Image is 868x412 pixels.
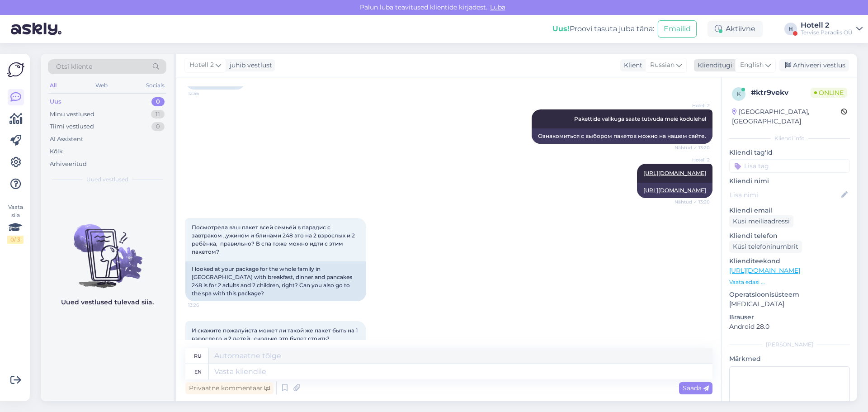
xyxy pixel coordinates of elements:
span: k [737,90,741,97]
div: 0 / 3 [7,236,24,244]
span: Saada [683,384,709,392]
div: Vaata siia [7,203,24,244]
div: AI Assistent [50,135,83,144]
span: Otsi kliente [56,62,92,71]
div: I looked at your package for the whole family in [GEOGRAPHIC_DATA] with breakfast, dinner and pan... [185,261,366,301]
div: Aktiivne [708,21,763,37]
p: Brauser [729,313,850,322]
input: Lisa nimi [730,190,840,200]
div: en [194,364,202,379]
p: [MEDICAL_DATA] [729,299,850,309]
a: [URL][DOMAIN_NAME] [643,170,706,176]
div: Ознакомиться с выбором пакетов можно на нашем сайте. [532,128,712,144]
div: Küsi telefoninumbrit [729,241,802,253]
p: Android 28.0 [729,322,850,331]
span: Nähtud ✓ 13:20 [675,144,710,151]
div: Arhiveeritud [50,160,87,169]
div: Socials [144,80,166,91]
div: Küsi meiliaadressi [729,215,793,227]
div: Kõik [50,147,63,156]
a: [URL][DOMAIN_NAME] [729,266,800,275]
div: [GEOGRAPHIC_DATA], [GEOGRAPHIC_DATA] [732,107,841,126]
p: Kliendi tag'id [729,148,850,157]
div: Tiimi vestlused [50,122,94,131]
img: Askly Logo [7,61,24,78]
span: 13:26 [188,302,222,308]
div: juhib vestlust [226,61,272,70]
span: 12:56 [188,90,222,97]
span: English [740,60,764,70]
p: Märkmed [729,354,850,364]
input: Lisa tag [729,159,850,173]
img: No chats [41,208,174,289]
div: Klienditugi [694,61,732,70]
span: Russian [650,60,675,70]
div: Arhiveeri vestlus [779,59,849,71]
button: Emailid [658,20,697,38]
div: Privaatne kommentaar [185,382,274,394]
span: Nähtud ✓ 13:20 [675,199,710,205]
div: All [48,80,58,91]
b: Uus! [552,24,570,33]
p: Operatsioonisüsteem [729,290,850,299]
span: Посмотрела ваш пакет всей семьёй в парадис с завтраком ,,ужином и блинами 248 это на 2 взрослых и... [192,224,356,255]
div: 0 [151,122,165,131]
div: H [784,23,797,35]
p: Klienditeekond [729,256,850,266]
p: Vaata edasi ... [729,278,850,286]
a: Hotell 2Tervise Paradiis OÜ [801,22,863,36]
span: Uued vestlused [86,175,128,184]
div: Hotell 2 [801,22,853,29]
div: Kliendi info [729,134,850,142]
div: Minu vestlused [50,110,94,119]
div: Uus [50,97,61,106]
div: Tervise Paradiis OÜ [801,29,853,36]
div: # ktr9vekv [751,87,811,98]
a: [URL][DOMAIN_NAME] [643,187,706,194]
span: Online [811,88,847,98]
span: Hotell 2 [189,60,214,70]
p: Kliendi nimi [729,176,850,186]
span: И скажите пожалуйста может ли такой же пакет быть на 1 взрослого и 2 детей , сколько это будет ст... [192,327,359,342]
div: 0 [151,97,165,106]
span: Hotell 2 [676,102,710,109]
div: Web [94,80,109,91]
div: 11 [151,110,165,119]
span: Luba [487,3,508,11]
span: Pakettide valikuga saate tutvuda meie kodulehel [574,115,706,122]
div: Proovi tasuta juba täna: [552,24,654,34]
p: Kliendi email [729,206,850,215]
p: Kliendi telefon [729,231,850,241]
div: [PERSON_NAME] [729,341,850,349]
p: Uued vestlused tulevad siia. [61,298,154,307]
div: Klient [620,61,642,70]
span: Hotell 2 [676,156,710,163]
div: ru [194,348,202,364]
